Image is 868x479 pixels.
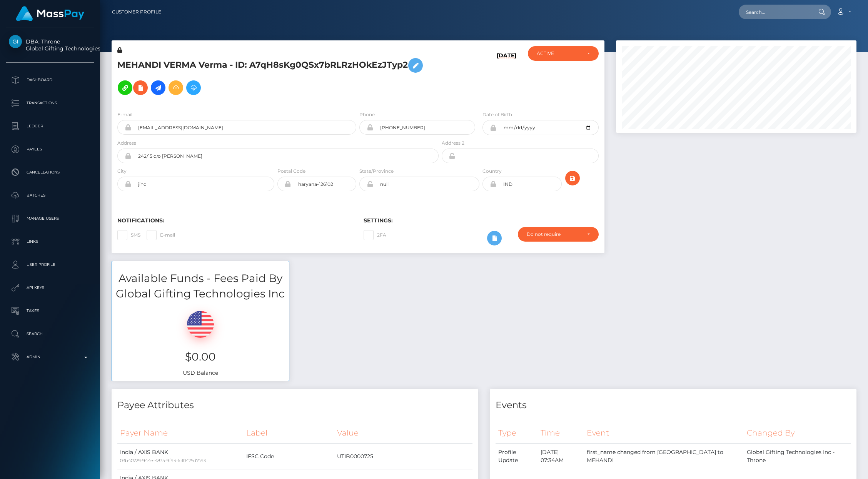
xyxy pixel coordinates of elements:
button: ACTIVE [528,46,598,61]
h5: MEHANDI VERMA Verma - ID: A7qH8sKg0QSx7bRLRzHOkEzJTyp2 [117,54,434,99]
img: Global Gifting Technologies Inc [9,35,22,48]
label: E-mail [117,111,132,118]
label: Address 2 [442,140,464,147]
img: MassPay Logo [16,6,84,21]
div: Do not require [527,231,581,237]
label: State/Province [359,168,394,175]
h4: Payee Attributes [117,399,472,412]
label: Date of Birth [482,111,512,118]
label: Postal Code [277,168,305,175]
a: Taxes [6,301,94,320]
td: Profile Update [496,444,538,469]
a: Admin [6,347,94,367]
h3: Available Funds - Fees Paid By Global Gifting Technologies Inc [112,271,289,301]
p: Taxes [9,305,91,317]
a: Initiate Payout [151,80,165,95]
td: UTIB0000725 [334,444,472,469]
p: Dashboard [9,74,91,86]
label: Address [117,140,136,147]
th: Time [538,422,584,444]
a: Cancellations [6,163,94,182]
td: IFSC Code [244,444,334,469]
a: Batches [6,186,94,205]
div: ACTIVE [537,50,581,57]
th: Type [496,422,538,444]
label: Country [482,168,502,175]
p: API Keys [9,282,91,294]
td: Global Gifting Technologies Inc - Throne [744,444,851,469]
th: Event [584,422,744,444]
h4: Events [496,399,851,412]
a: Manage Users [6,209,94,228]
a: User Profile [6,255,94,274]
td: first_name changed from [GEOGRAPHIC_DATA] to MEHANDI [584,444,744,469]
a: Customer Profile [112,4,161,20]
h6: [DATE] [497,52,516,102]
p: User Profile [9,259,91,270]
span: DBA: Throne Global Gifting Technologies Inc [6,38,94,52]
a: Transactions [6,93,94,113]
p: Payees [9,144,91,155]
p: Transactions [9,97,91,109]
label: City [117,168,127,175]
small: 03b40729-944e-4834-9f94-1c10425d7493 [120,458,206,463]
h3: $0.00 [118,349,283,364]
p: Admin [9,351,91,363]
p: Ledger [9,120,91,132]
label: SMS [117,230,140,240]
a: Payees [6,140,94,159]
th: Label [244,422,334,444]
div: USD Balance [112,301,289,381]
label: Phone [359,111,375,118]
th: Value [334,422,472,444]
td: [DATE] 07:34AM [538,444,584,469]
label: E-mail [147,230,175,240]
img: USD.png [187,311,214,338]
th: Changed By [744,422,851,444]
td: India / AXIS BANK [117,444,244,469]
a: Dashboard [6,70,94,90]
th: Payer Name [117,422,244,444]
a: API Keys [6,278,94,297]
p: Manage Users [9,213,91,224]
h6: Settings: [364,217,598,224]
a: Ledger [6,117,94,136]
input: Search... [739,5,811,19]
h6: Notifications: [117,217,352,224]
a: Search [6,324,94,344]
p: Links [9,236,91,247]
p: Batches [9,190,91,201]
label: 2FA [364,230,386,240]
p: Cancellations [9,167,91,178]
a: Links [6,232,94,251]
button: Do not require [518,227,599,242]
p: Search [9,328,91,340]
